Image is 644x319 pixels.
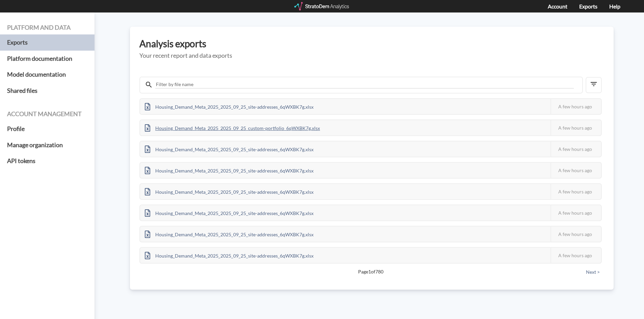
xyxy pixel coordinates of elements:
div: Housing_Demand_Meta_2025_2025_09_25_site-addresses_6qWXBK7g.xlsx [140,205,318,220]
span: Page 1 of 780 [163,268,578,275]
h4: Account management [7,111,87,117]
div: Housing_Demand_Meta_2025_2025_09_25_site-addresses_6qWXBK7g.xlsx [140,163,318,178]
a: Housing_Demand_Meta_2025_2025_09_25_site-addresses_6qWXBK7g.xlsx [140,188,318,194]
div: Housing_Demand_Meta_2025_2025_09_25_site-addresses_6qWXBK7g.xlsx [140,184,318,199]
a: Housing_Demand_Meta_2025_2025_09_25_site-addresses_6qWXBK7g.xlsx [140,252,318,258]
div: A few hours ago [551,99,601,114]
div: Housing_Demand_Meta_2025_2025_09_25_site-addresses_6qWXBK7g.xlsx [140,141,318,157]
div: A few hours ago [551,141,601,157]
a: Housing_Demand_Meta_2025_2025_09_25_site-addresses_6qWXBK7g.xlsx [140,145,318,151]
a: Exports [7,34,87,51]
div: Housing_Demand_Meta_2025_2025_09_25_site-addresses_6qWXBK7g.xlsx [140,248,318,263]
input: Filter by file name [155,81,574,88]
a: Housing_Demand_Meta_2025_2025_09_25_site-addresses_6qWXBK7g.xlsx [140,209,318,215]
h5: Your recent report and data exports [139,52,604,59]
div: A few hours ago [551,184,601,199]
div: A few hours ago [551,227,601,242]
div: A few hours ago [551,120,601,135]
a: Shared files [7,83,87,99]
a: Help [609,3,620,9]
a: Account [548,3,567,9]
h3: Analysis exports [139,38,604,49]
div: Housing_Demand_Meta_2025_2025_09_25_site-addresses_6qWXBK7g.xlsx [140,99,318,114]
a: Profile [7,121,87,137]
a: Manage organization [7,137,87,153]
div: A few hours ago [551,163,601,178]
div: Housing_Demand_Meta_2025_2025_09_25_custom-portfolio_6qWXBK7g.xlsx [140,120,325,135]
a: Housing_Demand_Meta_2025_2025_09_25_site-addresses_6qWXBK7g.xlsx [140,231,318,236]
a: Model documentation [7,67,87,83]
div: A few hours ago [551,248,601,263]
a: Exports [579,3,597,9]
button: Next > [584,268,602,276]
div: Housing_Demand_Meta_2025_2025_09_25_site-addresses_6qWXBK7g.xlsx [140,227,318,242]
div: A few hours ago [551,205,601,220]
a: Housing_Demand_Meta_2025_2025_09_25_site-addresses_6qWXBK7g.xlsx [140,167,318,172]
a: Platform documentation [7,51,87,67]
a: API tokens [7,153,87,169]
a: Housing_Demand_Meta_2025_2025_09_25_site-addresses_6qWXBK7g.xlsx [140,103,318,109]
h4: Platform and data [7,24,87,31]
a: Housing_Demand_Meta_2025_2025_09_25_custom-portfolio_6qWXBK7g.xlsx [140,124,325,130]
